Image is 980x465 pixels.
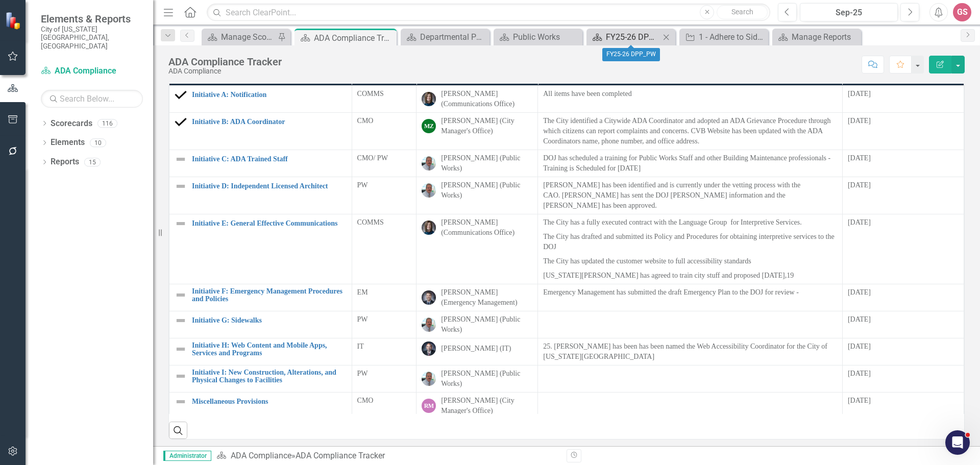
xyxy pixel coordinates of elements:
[192,182,347,190] a: Initiative D: Independent Licensed Architect
[169,177,352,214] td: Double-Click to Edit Right Click for Context Menu
[192,316,347,324] a: Initiative G: Sidewalks
[842,112,964,150] td: Double-Click to Edit
[682,31,766,43] a: 1 - Adhere to Sidewalk Compliance with [PERSON_NAME]
[543,180,837,211] p: [PERSON_NAME] has been identified and is currently under the vetting process with the CAO. [PERSO...
[169,150,352,177] td: Double-Click to Edit Right Click for Context Menu
[543,268,837,281] p: [US_STATE][PERSON_NAME] has agreed to train city stuff and proposed [DATE],19
[848,181,871,189] span: [DATE]
[357,154,388,162] span: CMO/ PW
[416,214,538,284] td: Double-Click to Edit
[422,92,436,106] img: Tiffany Russell
[538,214,843,284] td: Double-Click to Edit
[169,284,352,311] td: Double-Click to Edit Right Click for Context Menu
[848,397,871,404] span: [DATE]
[800,3,898,21] button: Sep-25
[216,450,559,462] div: »
[231,451,291,460] a: ADA Compliance
[842,338,964,365] td: Double-Click to Edit
[848,90,871,97] span: [DATE]
[416,177,538,214] td: Double-Click to Edit
[538,150,843,177] td: Double-Click to Edit
[416,85,538,112] td: Double-Click to Edit
[352,150,416,177] td: Double-Click to Edit
[175,217,187,230] img: Not Defined
[168,56,282,67] div: ADA Compliance Tracker
[192,398,347,405] a: Miscellaneous Provisions
[441,89,532,109] div: [PERSON_NAME] (Communications Office)
[175,396,187,408] img: Not Defined
[496,31,580,43] a: Public Works
[538,85,843,112] td: Double-Click to Edit
[420,31,487,43] div: Departmental Performance Plans - 3 Columns
[352,85,416,112] td: Double-Click to Edit
[416,338,538,365] td: Double-Click to Edit
[357,342,364,350] span: IT
[416,311,538,338] td: Double-Click to Edit
[192,155,347,163] a: Initiative C: ADA Trained Staff
[543,217,837,230] p: The City has a fully executed contract with the Language Group for Interpretive Services.
[792,31,859,43] div: Manage Reports
[51,118,92,130] a: Scorecards
[731,8,753,16] span: Search
[842,177,964,214] td: Double-Click to Edit
[192,118,347,126] a: Initiative B: ADA Coordinator
[848,370,871,377] span: [DATE]
[848,154,871,162] span: [DATE]
[169,85,352,112] td: Double-Click to Edit Right Click for Context Menu
[543,89,837,99] p: All items have been completed
[602,48,660,61] div: FY25-26 DPP_PW
[204,31,275,43] a: Manage Scorecards
[41,90,143,108] input: Search Below...
[848,315,871,323] span: [DATE]
[357,288,368,296] span: EM
[416,284,538,311] td: Double-Click to Edit
[169,311,352,338] td: Double-Click to Edit Right Click for Context Menu
[352,284,416,311] td: Double-Click to Edit
[441,344,511,354] div: [PERSON_NAME] (IT)
[441,153,532,174] div: [PERSON_NAME] (Public Works)
[357,90,384,97] span: COMMS
[543,254,837,268] p: The City has updated the customer website to full accessibility standards
[513,31,580,43] div: Public Works
[416,150,538,177] td: Double-Click to Edit
[842,150,964,177] td: Double-Click to Edit
[848,218,871,226] span: [DATE]
[357,181,368,189] span: PW
[422,221,436,235] img: Tiffany Russell
[441,369,532,389] div: [PERSON_NAME] (Public Works)
[538,177,843,214] td: Double-Click to Edit
[357,370,368,377] span: PW
[606,31,660,43] div: FY25-26 DPP_PW
[422,341,436,356] img: Peter Wallace
[842,392,964,419] td: Double-Click to Edit
[97,119,117,128] div: 116
[163,451,211,461] span: Administrator
[589,31,660,43] a: FY25-26 DPP_PW
[352,214,416,284] td: Double-Click to Edit
[538,311,843,338] td: Double-Click to Edit
[699,31,766,43] div: 1 - Adhere to Sidewalk Compliance with [PERSON_NAME]
[422,317,436,332] img: LJ Hansen
[352,338,416,365] td: Double-Click to Edit
[192,287,347,303] a: Initiative F: Emergency Management Procedures and Policies
[175,153,187,165] img: Not Defined
[403,31,487,43] a: Departmental Performance Plans - 3 Columns
[41,65,143,77] a: ADA Compliance
[441,314,532,335] div: [PERSON_NAME] (Public Works)
[538,365,843,392] td: Double-Click to Edit
[538,284,843,311] td: Double-Click to Edit
[538,112,843,150] td: Double-Click to Edit
[441,180,532,201] div: [PERSON_NAME] (Public Works)
[543,341,837,362] p: 25. [PERSON_NAME] has been has been named the Web Accessibility Coordinator for the City of [US_S...
[848,117,871,125] span: [DATE]
[717,5,768,19] button: Search
[416,365,538,392] td: Double-Click to Edit
[441,396,532,416] div: [PERSON_NAME] (City Manager's Office)
[842,85,964,112] td: Double-Click to Edit
[422,183,436,198] img: LJ Hansen
[422,290,436,305] img: Dave Topczynski
[538,392,843,419] td: Double-Click to Edit
[175,314,187,327] img: Not Defined
[352,392,416,419] td: Double-Click to Edit
[41,13,143,25] span: Elements & Reports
